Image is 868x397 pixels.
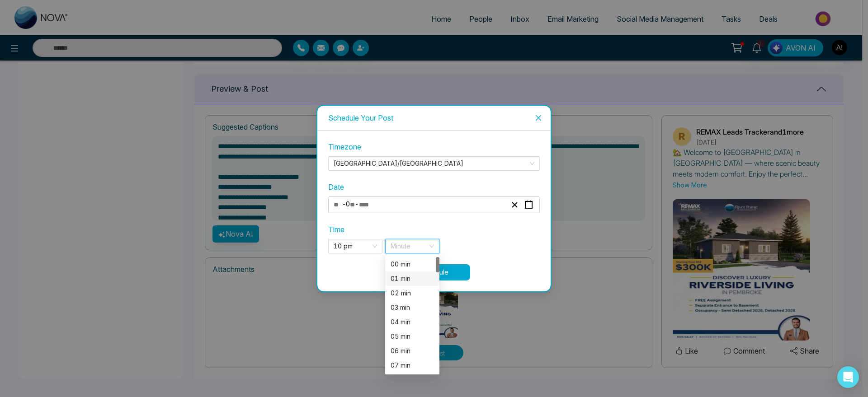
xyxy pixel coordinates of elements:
div: 01 min [391,274,434,284]
div: 03 min [385,300,439,315]
div: 01 min [385,271,439,286]
label: Date [328,182,540,193]
div: 00 min [391,259,434,269]
span: Asia/Kolkata [334,157,534,170]
span: close [535,114,542,121]
div: 05 min [391,332,434,341]
div: 06 min [385,344,439,358]
span: 10 pm [334,239,377,253]
span: 0 [346,199,350,209]
span: - [342,199,346,210]
div: 05 min [385,329,439,344]
div: 00 min [385,257,439,271]
div: Schedule Your Post [328,113,540,123]
div: 04 min [385,315,439,329]
button: Close [526,106,551,130]
div: 04 min [391,317,434,327]
div: 03 min [391,303,434,313]
div: 02 min [391,288,434,298]
div: 06 min [391,346,434,356]
div: Open Intercom Messenger [837,366,859,388]
div: 07 min [391,360,434,370]
div: 02 min [385,286,439,300]
div: 07 min [385,358,439,373]
label: Time [328,224,344,235]
span: - [355,199,359,210]
label: Timezone [328,141,540,153]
